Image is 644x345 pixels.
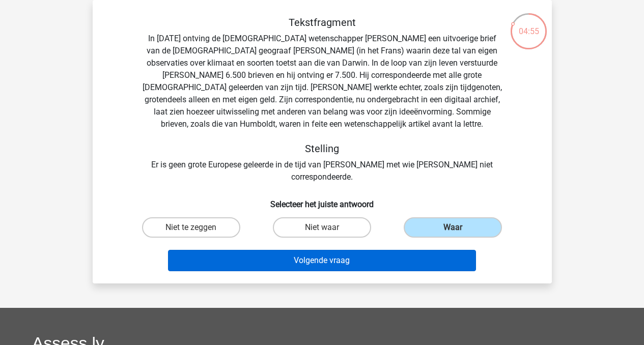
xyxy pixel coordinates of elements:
h5: Stelling [142,142,503,155]
h5: Tekstfragment [142,16,503,28]
div: In [DATE] ontving de [DEMOGRAPHIC_DATA] wetenschapper [PERSON_NAME] een uitvoerige brief van de [... [109,16,536,183]
label: Niet te zeggen [142,217,240,238]
label: Niet waar [273,217,371,238]
h6: Selecteer het juiste antwoord [109,191,536,209]
label: Waar [404,217,502,238]
div: 04:55 [510,12,548,38]
button: Volgende vraag [168,250,476,271]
